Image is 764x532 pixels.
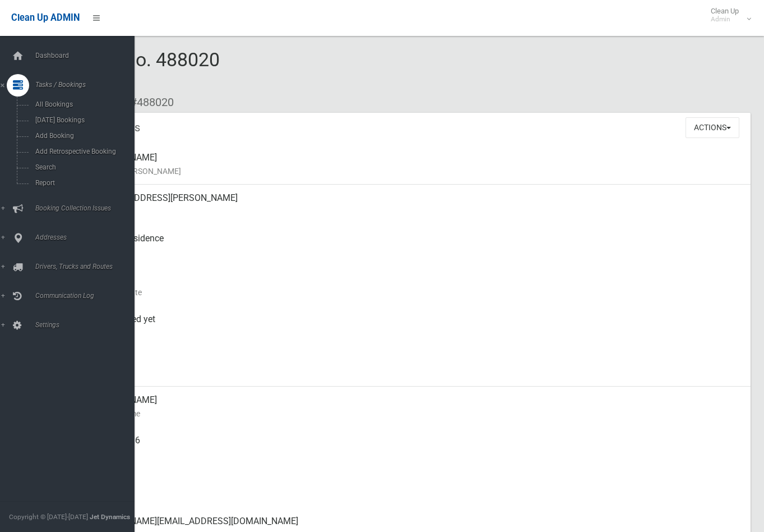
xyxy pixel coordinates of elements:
[32,100,135,108] span: All Bookings
[32,132,135,140] span: Add Booking
[90,225,742,265] div: Front of Residence
[90,144,742,185] div: [PERSON_NAME]
[90,447,742,461] small: Mobile
[32,263,144,270] span: Drivers, Trucks and Routes
[32,204,144,212] span: Booking Collection Issues
[90,326,742,340] small: Collected At
[90,306,742,346] div: Not collected yet
[705,7,750,24] span: Clean Up
[49,48,220,92] span: Booking No. 488020
[90,513,130,521] strong: Jet Dynamics
[90,346,742,387] div: [DATE]
[32,148,135,155] span: Add Retrospective Booking
[32,233,144,241] span: Addresses
[90,286,742,299] small: Collection Date
[32,321,144,329] span: Settings
[32,52,144,59] span: Dashboard
[122,92,174,113] li: #488020
[90,366,742,380] small: Zone
[32,116,135,124] span: [DATE] Bookings
[90,164,742,178] small: Name of [PERSON_NAME]
[90,427,742,467] div: 0414538636
[90,265,742,306] div: [DATE]
[90,245,742,259] small: Pickup Point
[32,292,144,300] span: Communication Log
[90,407,742,420] small: Contact Name
[90,205,742,218] small: Address
[90,387,742,427] div: [PERSON_NAME]
[90,185,742,225] div: [STREET_ADDRESS][PERSON_NAME]
[90,467,742,508] div: None given
[11,12,80,23] span: Clean Up ADMIN
[90,488,742,501] small: Landline
[686,117,739,138] button: Actions
[32,179,135,187] span: Report
[32,163,135,171] span: Search
[9,513,88,521] span: Copyright © [DATE]-[DATE]
[711,15,739,24] small: Admin
[32,81,144,89] span: Tasks / Bookings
